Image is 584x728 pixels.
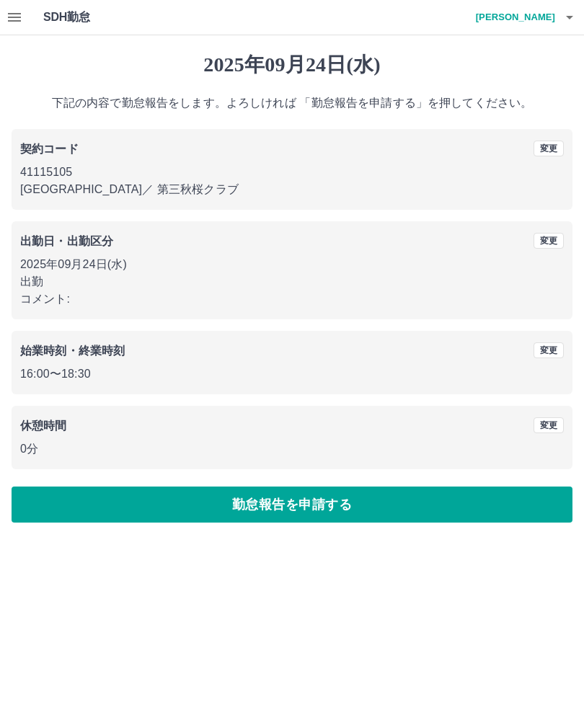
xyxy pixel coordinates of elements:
b: 始業時刻・終業時刻 [20,345,125,357]
button: 変更 [534,141,564,156]
p: 出勤 [20,273,564,290]
p: 0分 [20,440,564,458]
b: 出勤日・出勤区分 [20,235,113,247]
button: 変更 [534,342,564,358]
p: [GEOGRAPHIC_DATA] ／ 第三秋桜クラブ [20,181,564,198]
p: コメント: [20,290,564,308]
p: 下記の内容で勤怠報告をします。よろしければ 「勤怠報告を申請する」を押してください。 [12,94,572,112]
p: 41115105 [20,164,564,181]
b: 契約コード [20,143,79,155]
button: 変更 [534,233,564,249]
p: 16:00 〜 18:30 [20,365,564,383]
h1: 2025年09月24日(水) [12,53,572,77]
p: 2025年09月24日(水) [20,256,564,273]
b: 休憩時間 [20,420,67,432]
button: 勤怠報告を申請する [12,487,572,523]
button: 変更 [534,417,564,433]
